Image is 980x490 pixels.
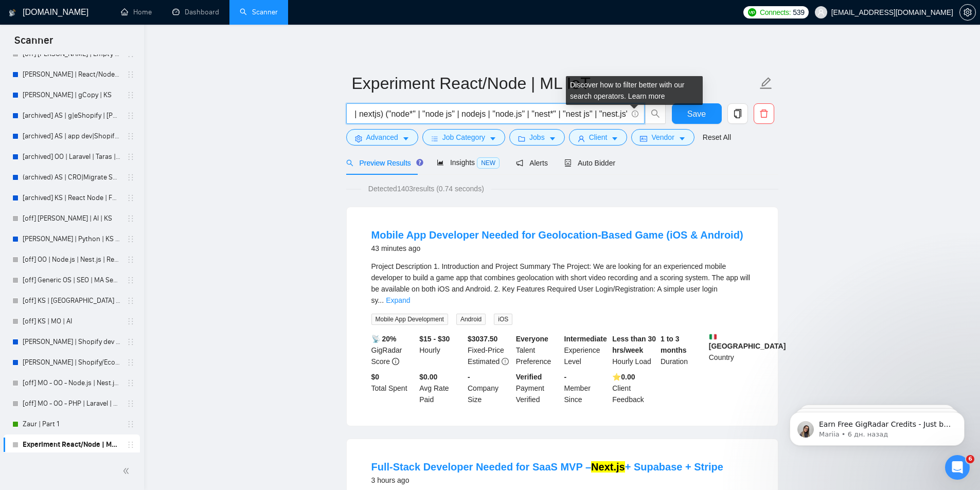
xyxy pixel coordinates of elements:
[23,188,120,208] a: [archived] KS | React Node | FS | [PERSON_NAME] (low average paid)
[754,103,774,124] button: delete
[529,132,545,143] span: Jobs
[611,135,618,142] span: caret-down
[516,159,548,167] span: Alerts
[402,135,409,142] span: caret-down
[369,333,418,367] div: GigRadar Score
[661,335,687,354] b: 1 to 3 months
[466,333,514,367] div: Fixed-Price
[371,335,397,343] b: 📡 20%
[945,455,970,480] iframe: Intercom live chat
[514,371,562,405] div: Payment Verified
[240,8,278,16] a: searchScanner
[419,373,437,381] b: $0.00
[127,358,135,367] span: holder
[352,70,757,96] input: Scanner name...
[564,373,567,381] b: -
[127,194,135,202] span: holder
[23,147,120,167] a: [archived] OO | Laravel | Taras | Top filters
[23,85,120,105] a: [PERSON_NAME] | gCopy | KS
[23,229,120,249] a: [PERSON_NAME] | Python | KS - WIP
[651,132,674,143] span: Vendor
[959,4,976,21] button: setting
[578,135,585,142] span: user
[645,103,666,124] button: search
[355,135,362,142] span: setting
[754,109,774,118] span: delete
[494,314,512,325] span: iOS
[610,371,658,405] div: Client Feedback
[489,135,496,142] span: caret-down
[562,333,611,367] div: Experience Level
[23,332,120,352] a: [PERSON_NAME] | Shopify dev | KS + maintenance & support
[672,103,722,124] button: Save
[612,335,656,354] b: Less than 30 hrs/week
[422,129,505,146] button: barsJob Categorycaret-down
[127,91,135,99] span: holder
[959,8,976,16] a: setting
[127,153,135,161] span: holder
[346,159,420,167] span: Preview Results
[468,357,500,366] span: Estimated
[127,173,135,182] span: holder
[817,9,825,16] span: user
[509,129,565,146] button: folderJobscaret-down
[127,297,135,305] span: holder
[431,135,438,142] span: bars
[127,256,135,264] span: holder
[748,8,756,16] img: upwork-logo.png
[640,135,647,142] span: idcard
[378,296,384,304] span: ...
[709,333,786,350] b: [GEOGRAPHIC_DATA]
[23,414,120,434] a: Zaur | Part 1
[727,103,748,124] button: copy
[562,371,611,405] div: Member Since
[9,5,16,21] img: logo
[23,434,120,455] a: Experiment React/Node | ML IoT
[23,311,120,332] a: [off] KS | MO | AI
[371,242,743,255] div: 43 minutes ago
[121,8,152,16] a: homeHome
[628,92,665,100] a: Learn more
[514,333,562,367] div: Talent Preference
[127,132,135,140] span: holder
[23,208,120,229] a: [off] [PERSON_NAME] | AI | KS
[793,7,804,18] span: 539
[386,296,410,304] a: Expand
[468,335,497,343] b: $ 3037.50
[127,420,135,428] span: holder
[966,455,974,463] span: 6
[127,441,135,449] span: holder
[127,317,135,325] span: holder
[23,105,120,126] a: [archived] AS | g|eShopify | [PERSON_NAME]
[172,8,219,16] a: dashboardDashboard
[442,132,485,143] span: Job Category
[23,352,120,373] a: [PERSON_NAME] | Shopify/Ecom | KS - lower requirements
[631,129,694,146] button: idcardVendorcaret-down
[346,129,418,146] button: settingAdvancedcaret-down
[127,338,135,346] span: holder
[566,76,703,105] div: Discover how to filter better with our search operators.
[127,235,135,243] span: holder
[466,371,514,405] div: Company Size
[417,371,466,405] div: Avg Rate Paid
[709,333,717,340] img: 🇮🇹
[589,132,608,143] span: Client
[127,379,135,387] span: holder
[23,291,120,311] a: [off] KS | [GEOGRAPHIC_DATA] | Fullstack
[415,158,424,167] div: Tooltip anchor
[371,314,448,325] span: Mobile App Development
[646,109,665,118] span: search
[437,158,500,167] span: Insights
[419,335,450,343] b: $15 - $30
[687,107,706,120] span: Save
[774,390,980,462] iframe: Intercom notifications сообщение
[127,214,135,223] span: holder
[759,77,773,90] span: edit
[122,466,133,476] span: double-left
[23,167,120,188] a: (archived) AS | CRO|Migrate Shopify | [PERSON_NAME]
[502,358,509,365] span: exclamation-circle
[516,373,542,381] b: Verified
[417,333,466,367] div: Hourly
